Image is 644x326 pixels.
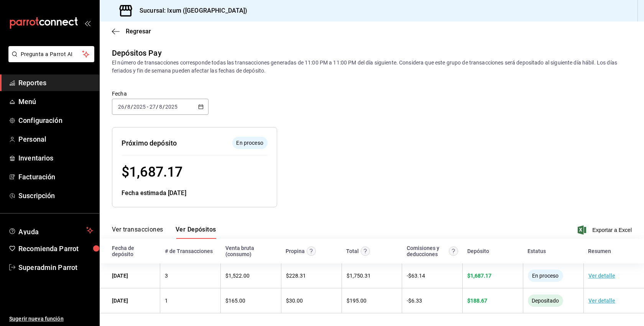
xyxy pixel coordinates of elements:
input: ---- [133,104,146,110]
div: Próximo depósito [122,138,177,148]
button: Exportar a Excel [579,225,632,235]
div: Total [346,248,359,254]
div: El número de transacciones corresponde todas las transacciones generadas de 11:00 PM a 11:00 PM d... [112,59,632,75]
span: $ 1,522.00 [225,273,250,279]
td: [DATE] [100,263,160,288]
button: Ver Depósitos [176,226,216,239]
div: El depósito aún no se ha enviado a tu cuenta bancaria. [232,137,268,149]
span: $ 195.00 [347,298,366,304]
button: Regresar [112,28,151,35]
h3: Sucursal: Ixum ([GEOGRAPHIC_DATA]) [133,6,247,15]
span: - [147,104,148,110]
td: 1 [160,288,221,313]
span: Reportes [18,78,93,88]
input: -- [127,104,131,110]
span: Depositado [529,298,562,304]
input: -- [149,104,156,110]
td: [DATE] [100,288,160,313]
span: En proceso [233,139,266,147]
span: $ 228.31 [286,273,306,279]
span: $ 165.00 [225,298,245,304]
span: Menú [18,96,93,107]
span: Sugerir nueva función [9,315,93,323]
span: Ayuda [18,226,83,235]
div: Propina [286,248,305,254]
button: Ver transacciones [112,226,163,239]
span: - $ 63.14 [407,273,425,279]
a: Ver detalle [588,273,615,279]
span: / [163,104,165,110]
span: / [125,104,127,110]
span: - $ 6.33 [407,298,422,304]
span: Configuración [18,115,93,126]
span: Pregunta a Parrot AI [21,50,82,58]
span: Personal [18,134,93,144]
span: En proceso [529,273,562,279]
td: 3 [160,263,221,288]
div: Estatus [527,248,546,254]
span: $ 30.00 [286,298,303,304]
span: Regresar [126,28,151,35]
input: -- [159,104,163,110]
div: Comisiones y deducciones [407,245,447,257]
div: El depósito aún no se ha enviado a tu cuenta bancaria. [528,270,563,282]
div: Fecha de depósito [112,245,156,257]
svg: Las propinas mostradas excluyen toda configuración de retención. [307,247,316,256]
span: Recomienda Parrot [18,243,93,254]
div: Fecha estimada [DATE] [122,189,268,198]
div: Venta bruta (consumo) [225,245,277,257]
span: Facturación [18,172,93,182]
svg: Este monto equivale al total de la venta más otros abonos antes de aplicar comisión e IVA. [361,247,370,256]
div: Depósitos Pay [112,47,162,59]
span: Inventarios [18,153,93,163]
button: open_drawer_menu [84,20,90,26]
span: $ 1,687.17 [122,164,182,180]
span: $ 1,750.31 [347,273,371,279]
div: # de Transacciones [165,248,213,254]
span: $ 188.67 [467,298,487,304]
span: / [156,104,158,110]
div: navigation tabs [112,226,216,239]
a: Ver detalle [588,298,615,304]
svg: Contempla comisión de ventas y propinas, IVA, cancelaciones y devoluciones. [449,247,458,256]
div: El monto ha sido enviado a tu cuenta bancaria. Puede tardar en verse reflejado, según la entidad ... [528,295,563,307]
span: / [131,104,133,110]
button: Pregunta a Parrot AI [8,46,94,62]
a: Pregunta a Parrot AI [5,56,94,64]
span: Superadmin Parrot [18,262,93,273]
input: ---- [165,104,178,110]
span: $ 1,687.17 [467,273,491,279]
label: Fecha [112,91,209,96]
div: Depósito [467,248,489,254]
div: Resumen [588,248,611,254]
input: -- [118,104,125,110]
span: Suscripción [18,190,93,201]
